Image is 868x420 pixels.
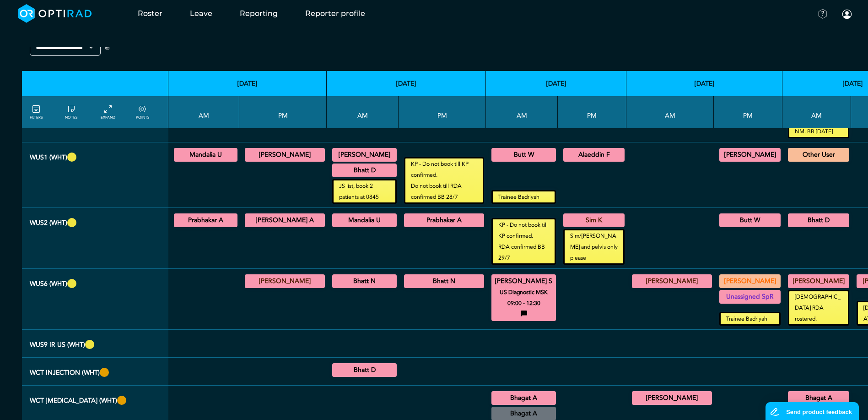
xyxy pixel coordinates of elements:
summary: [PERSON_NAME] S [493,276,555,287]
div: General US/US Diagnostic MSK/US Interventional MSK 13:30 - 17:00 [245,274,325,288]
summary: Bhatt D [334,365,395,376]
th: WUS1 (WHT) [22,142,168,208]
div: US Diagnostic MSK 09:00 - 12:30 [491,274,556,321]
th: [DATE] [327,71,486,96]
div: Reg list 14:00 - 17:00 [719,274,781,288]
summary: [PERSON_NAME] [334,149,395,160]
summary: Bhagat A [493,393,555,404]
summary: [PERSON_NAME] [721,149,779,160]
summary: Unassigned SpR [721,291,779,302]
summary: Mandalia U [334,215,395,226]
summary: Bhatt D [334,165,395,176]
th: PM [714,96,782,128]
a: show/hide notes [65,104,77,120]
div: Used by IR all morning 07:00 - 08:00 [788,148,849,162]
th: PM [558,96,626,128]
div: General US/US Diagnostic MSK 08:45 - 11:00 [332,148,397,162]
th: AM [782,96,851,128]
img: brand-opti-rad-logos-blue-and-white-d2f68631ba2948856bd03f2d395fb146ddc8fb01b4b6e9315ea85fa773367... [18,4,92,23]
div: General US/US Diagnostic MSK 14:00 - 16:30 [245,148,325,162]
div: US Diagnostic MSK/US Interventional MSK/US General Adult 09:00 - 12:00 [332,213,397,227]
summary: [PERSON_NAME] [789,276,848,287]
small: [DEMOGRAPHIC_DATA] RDA rostered. [789,291,848,324]
th: AM [626,96,714,128]
div: General US 14:00 - 16:30 [719,290,781,304]
th: WUS9 IR US (WHT) [22,330,168,358]
div: CT Trauma & Urgent/MRI Trauma & Urgent 08:30 - 13:30 [491,391,556,405]
summary: [PERSON_NAME] [633,276,711,287]
a: collapse/expand entries [101,104,115,120]
summary: Bhagat A [789,393,848,404]
summary: [PERSON_NAME] [246,276,323,287]
small: JS list, book 2 patients at 0845 [334,180,395,202]
div: US Diagnostic MSK/US Interventional MSK 09:00 - 12:30 [788,213,849,227]
div: US General Adult 08:30 - 12:30 [491,148,556,162]
small: Trainee Badriyah [493,191,555,202]
div: US Diagnostic MSK 08:30 - 12:30 [788,274,849,288]
div: CT Intervention Body 08:30 - 11:00 [788,391,849,405]
th: WUS6 (WHT) [22,269,168,330]
th: PM [399,96,486,128]
div: US Diagnostic MSK 14:00 - 16:30 [404,274,484,288]
summary: Mandalia U [175,149,236,160]
div: General US 13:00 - 16:30 [563,148,625,162]
small: Sim/[PERSON_NAME] and pelvis only please [565,230,623,263]
summary: Butt W [721,215,779,226]
small: US Diagnostic MSK [487,287,560,298]
th: AM [327,96,399,128]
summary: Bhatt N [334,276,395,287]
div: US General Adult 13:00 - 16:30 [563,213,625,227]
div: CT Intervention Body 09:00 - 10:00 [632,391,712,405]
small: Trainee Badriyah [721,313,779,324]
summary: Butt W [493,149,555,160]
th: [DATE] [168,71,327,96]
summary: Bhatt N [405,276,483,287]
a: FILTERS [30,104,43,120]
summary: Bhagat A [493,408,555,419]
small: KP - Do not book till KP confirmed. RDA confirmed BB 29/7 [493,219,555,263]
i: training [521,309,527,320]
div: US General Paediatric 09:00 - 12:30 [174,148,237,162]
summary: Alaeddin F [565,149,623,160]
div: CT Interventional MSK 08:30 - 10:30 [332,363,397,377]
th: [DATE] [486,71,626,96]
summary: Sim K [565,215,623,226]
th: WCT INJECTION (WHT) [22,358,168,386]
summary: [PERSON_NAME] A [246,215,323,226]
th: AM [168,96,239,128]
small: 09:00 - 12:30 [507,298,540,309]
a: collapse/expand expected points [136,104,149,120]
th: AM [486,96,558,128]
summary: [PERSON_NAME] [246,149,323,160]
th: WUS2 (WHT) [22,208,168,269]
div: US Contrast 14:00 - 16:00 [245,213,325,227]
div: General US/US Diagnostic MSK/US Interventional MSK 09:00 - 13:00 [632,274,712,288]
div: US Interventional MSK 08:30 - 12:00 [332,274,397,288]
summary: [PERSON_NAME] [633,393,711,404]
summary: Prabhakar A [405,215,483,226]
small: KP - Do not book till KP confirmed. Do not book till RDA confirmed BB 28/7 [405,158,483,202]
summary: Other User [789,149,848,160]
summary: Bhatt D [789,215,848,226]
div: US General Adult 09:00 - 12:30 [174,213,237,227]
summary: [PERSON_NAME] [721,276,779,287]
div: US Interventional MSK/US Diagnostic MSK 11:00 - 12:40 [332,164,397,177]
th: PM [239,96,327,128]
div: CT Urology 14:00 - 16:30 [404,213,484,227]
summary: Prabhakar A [175,215,236,226]
div: US General Adult 14:00 - 16:30 [719,213,781,227]
th: [DATE] [626,71,782,96]
div: US Gynaecology 13:30 - 16:30 [719,148,781,162]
